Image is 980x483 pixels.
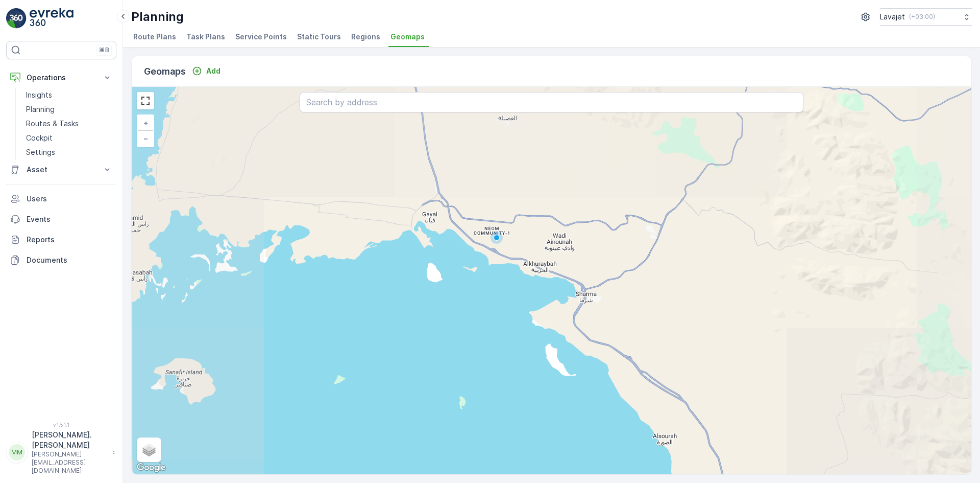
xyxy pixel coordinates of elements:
p: Lavajet [880,12,905,22]
p: Add [206,66,220,76]
button: Add [188,65,225,77]
p: Insights [26,90,52,100]
span: − [143,134,149,143]
p: ⌘B [99,46,109,54]
span: + [143,119,148,127]
a: Reports [6,229,116,250]
a: Cockpit [22,131,116,145]
span: Route Plans [133,32,176,42]
span: Regions [351,32,380,42]
a: Zoom Out [138,131,153,146]
a: Zoom In [138,116,153,131]
p: Routes & Tasks [26,119,79,129]
input: Search by address [300,92,803,112]
p: Reports [27,235,112,245]
span: Static Tours [297,32,341,42]
a: Layers [138,439,160,461]
span: v 1.51.1 [6,422,116,428]
span: Service Points [235,32,287,42]
button: MM[PERSON_NAME].[PERSON_NAME][PERSON_NAME][EMAIL_ADDRESS][DOMAIN_NAME] [6,430,116,475]
a: Settings [22,145,116,159]
span: Geomaps [390,32,425,42]
a: View Fullscreen [138,93,153,108]
button: Operations [6,67,116,88]
a: Planning [22,102,116,117]
p: Operations [27,73,96,83]
span: Task Plans [186,32,225,42]
a: Events [6,209,116,229]
p: Settings [26,147,55,157]
button: Asset [6,159,116,180]
img: Google [134,461,168,474]
img: logo [6,8,27,29]
p: Events [27,214,112,224]
a: Routes & Tasks [22,117,116,131]
a: Insights [22,88,116,102]
a: Users [6,189,116,209]
p: [PERSON_NAME][EMAIL_ADDRESS][DOMAIN_NAME] [32,450,107,475]
p: ( +03:00 ) [909,13,935,21]
div: MM [9,444,25,461]
img: logo_light-DOdMpM7g.png [30,8,73,29]
p: [PERSON_NAME].[PERSON_NAME] [32,430,107,450]
p: Geomaps [144,64,186,79]
p: Planning [131,9,184,25]
p: Documents [27,255,112,265]
p: Cockpit [26,133,53,143]
a: Documents [6,250,116,270]
button: Lavajet(+03:00) [880,8,972,26]
a: Open this area in Google Maps (opens a new window) [134,461,168,474]
p: Asset [27,165,96,175]
p: Planning [26,104,55,114]
p: Users [27,194,112,204]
